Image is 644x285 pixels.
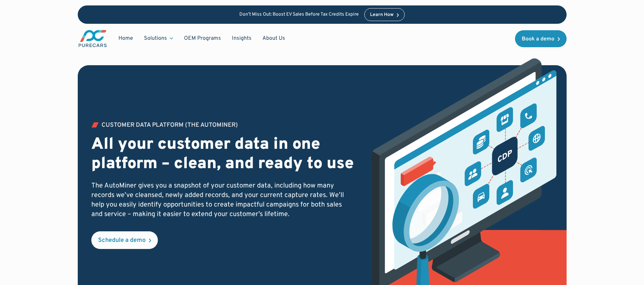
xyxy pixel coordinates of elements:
a: main [78,29,108,48]
p: The AutoMiner gives you a snapshot of your customer data, including how many records we’ve cleans... [91,181,354,219]
div: Learn How [370,13,393,17]
h2: All your customer data in one platform – clean, and ready to use [91,135,354,174]
a: Schedule a demo [91,231,158,249]
div: Solutions [144,35,167,42]
a: Book a demo [515,30,567,47]
div: Schedule a demo [98,237,146,244]
a: Learn How [364,8,405,21]
div: Book a demo [522,36,554,42]
div: Customer Data PLATFORM (The Autominer) [102,122,238,128]
a: Insights [226,32,257,45]
a: OEM Programs [179,32,226,45]
p: Don’t Miss Out: Boost EV Sales Before Tax Credits Expire [239,12,359,18]
div: Solutions [139,32,179,45]
a: Home [113,32,139,45]
a: About Us [257,32,291,45]
img: purecars logo [78,29,108,48]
